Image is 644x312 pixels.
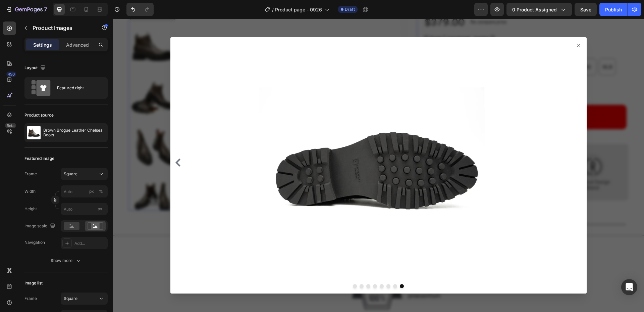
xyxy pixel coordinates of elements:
label: Width [24,188,36,194]
span: Square [64,296,77,302]
button: Dot [247,265,251,269]
button: Dot [253,265,257,269]
div: Navigation [24,239,45,246]
span: px [98,206,102,211]
p: 7 [44,5,47,13]
input: px [61,203,108,215]
button: Dot [240,265,244,269]
label: Height [24,206,37,212]
p: Advanced [66,41,89,48]
div: Publish [605,6,622,13]
span: Draft [345,6,355,12]
div: Featured right [57,80,98,96]
button: Save [575,3,597,16]
img: product feature img [27,126,41,139]
iframe: Design area [113,19,644,312]
div: Layout [24,63,47,73]
span: Square [64,171,77,177]
button: Dot [280,265,284,269]
div: Featured image [24,155,54,162]
button: px [97,187,105,195]
span: / [272,6,274,13]
div: Open Intercom Messenger [621,279,637,295]
button: Show more [24,255,108,267]
button: Publish [599,3,628,16]
div: Undo/Redo [126,3,154,16]
div: Show more [51,257,82,264]
button: Dot [267,265,271,269]
p: Brown Brogue Leather Chelsea Boots [43,128,105,137]
button: Dot [260,265,264,269]
button: 7 [3,3,50,16]
button: Square [61,168,108,180]
input: px% [61,185,108,197]
button: Dot [273,265,277,269]
label: Frame [24,171,37,177]
div: 450 [6,72,16,77]
div: Add... [74,240,106,247]
div: % [99,188,103,194]
span: Save [580,7,591,12]
span: Product page - 0926 [275,6,322,13]
div: Image list [24,280,43,286]
div: Beta [5,123,16,128]
span: 0 product assigned [512,6,557,13]
p: Settings [33,41,52,48]
button: 0 product assigned [506,3,572,16]
button: Square [61,293,108,305]
button: % [88,187,96,195]
div: px [89,188,94,194]
div: Image scale [24,222,57,231]
p: Product Images [33,24,90,32]
div: Product source [24,112,54,118]
button: Dot [287,265,291,269]
label: Frame [24,296,37,302]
